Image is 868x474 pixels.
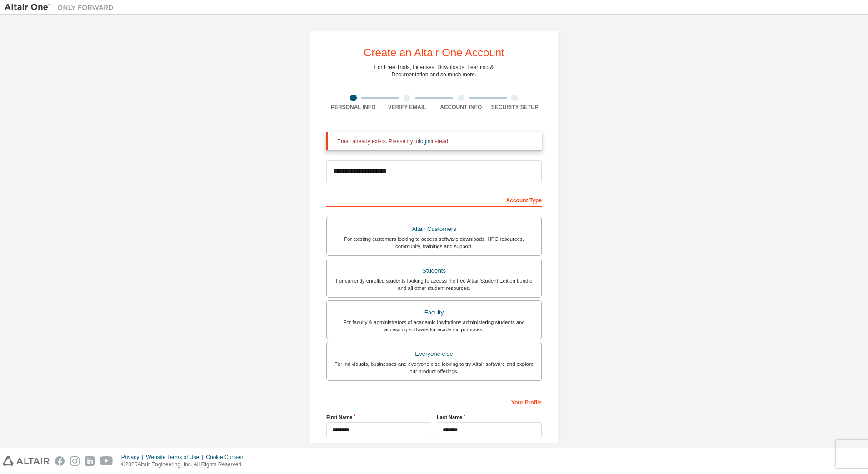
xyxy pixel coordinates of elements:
div: For existing customers looking to access software downloads, HPC resources, community, trainings ... [332,235,536,250]
div: For individuals, businesses and everyone else looking to try Altair software and explore our prod... [332,360,536,375]
div: For Free Trials, Licenses, Downloads, Learning & Documentation and so much more. [374,64,494,78]
div: For faculty & administrators of academic institutions administering students and accessing softwa... [332,319,536,333]
img: facebook.svg [55,456,65,466]
div: For currently enrolled students looking to access the free Altair Student Edition bundle and all ... [332,277,536,292]
div: Account Type [326,192,542,207]
div: Privacy [121,454,146,461]
img: instagram.svg [70,456,80,466]
div: Create an Altair One Account [364,47,504,58]
div: Security Setup [488,104,542,111]
div: Personal Info [326,104,380,111]
p: © 2025 Altair Engineering, Inc. All Rights Reserved. [121,461,250,469]
div: Email already exists. Please try to instead. [337,138,534,145]
div: Students [332,264,536,277]
div: Your Profile [326,394,542,409]
div: Website Terms of Use [146,454,206,461]
div: Account Info [434,104,488,111]
img: altair_logo.svg [3,456,50,466]
div: Altair Customers [332,223,536,235]
div: Cookie Consent [206,454,250,461]
div: Faculty [332,306,536,319]
a: login [419,138,430,145]
img: youtube.svg [100,456,113,466]
img: Altair One [5,3,118,12]
div: Verify Email [380,104,434,111]
label: Last Name [437,414,542,421]
img: linkedin.svg [85,456,95,466]
div: Everyone else [332,348,536,360]
label: First Name [326,414,431,421]
label: Job Title [326,443,542,450]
